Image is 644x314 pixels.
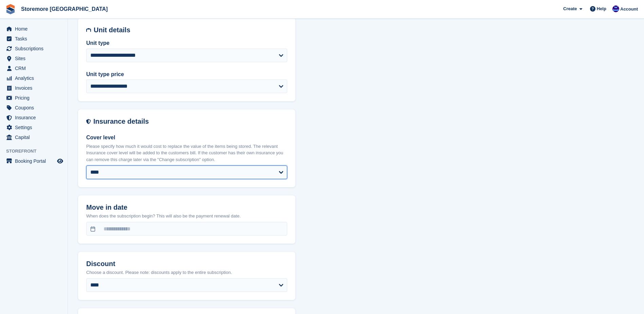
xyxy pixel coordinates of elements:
a: menu [3,83,64,93]
span: Home [15,24,56,34]
h2: Unit details [94,26,287,34]
a: menu [3,103,64,112]
h2: Insurance details [93,118,287,125]
span: Settings [15,123,56,132]
h2: Discount [86,260,287,268]
a: menu [3,123,64,132]
span: Tasks [15,34,56,43]
span: Invoices [15,83,56,93]
a: menu [3,113,64,122]
p: Please specify how much it would cost to replace the value of the items being stored. The relevan... [86,143,287,163]
a: menu [3,73,64,83]
a: menu [3,64,64,73]
label: Cover level [86,134,287,142]
span: Account [620,6,638,13]
label: Unit type [86,39,287,47]
span: Insurance [15,113,56,122]
span: Coupons [15,103,56,112]
span: Sites [15,54,56,63]
a: Preview store [56,157,64,165]
a: Storemore [GEOGRAPHIC_DATA] [18,3,110,15]
a: menu [3,133,64,142]
a: menu [3,156,64,166]
span: Capital [15,133,56,142]
span: Pricing [15,93,56,103]
span: Analytics [15,73,56,83]
a: menu [3,34,64,43]
span: Storefront [6,148,68,155]
img: stora-icon-8386f47178a22dfd0bd8f6a31ec36ba5ce8667c1dd55bd0f319d3a0aa187defe.svg [5,4,16,14]
label: Unit type price [86,70,287,78]
a: menu [3,93,64,103]
span: Subscriptions [15,44,56,53]
p: Choose a discount. Please note: discounts apply to the entire subscription. [86,269,287,276]
h2: Move in date [86,204,287,211]
span: Booking Portal [15,156,56,166]
img: insurance-details-icon-731ffda60807649b61249b889ba3c5e2b5c27d34e2e1fb37a309f0fde93ff34a.svg [86,118,91,125]
img: Angela [612,5,619,12]
span: Help [597,5,606,12]
a: menu [3,54,64,63]
a: menu [3,24,64,34]
p: When does the subscription begin? This will also be the payment renewal date. [86,213,287,220]
span: Create [563,5,577,12]
img: unit-details-icon-595b0c5c156355b767ba7b61e002efae458ec76ed5ec05730b8e856ff9ea34a9.svg [86,26,91,34]
a: menu [3,44,64,53]
span: CRM [15,64,56,73]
